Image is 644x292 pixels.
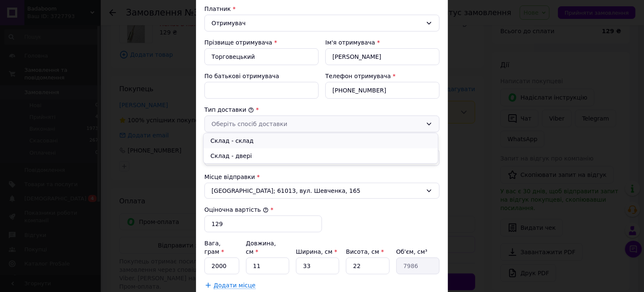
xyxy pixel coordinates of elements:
label: Довжина, см [246,240,276,255]
div: Отримувач [212,18,422,28]
span: [GEOGRAPHIC_DATA]; 61013, вул. Шевченка, 165 [212,187,422,195]
span: Додати місце [214,282,256,289]
li: Склад - двері [204,148,438,163]
div: Тип доставки [204,105,440,114]
label: Ім'я отримувача [325,39,375,46]
input: +380 [325,82,440,99]
label: Телефон отримувача [325,73,391,79]
label: Висота, см [346,248,384,255]
div: Об'єм, см³ [396,247,440,256]
label: По батькові отримувача [204,73,279,79]
label: Вага, грам [204,240,224,255]
label: Оціночна вартість [204,206,269,213]
label: Прізвище отримувача [204,39,272,46]
label: Ширина, см [296,248,337,255]
li: Склад - склад [204,133,438,148]
div: Платник [204,5,440,13]
div: Оберіть спосіб доставки [212,119,422,129]
div: Місце відправки [204,173,440,181]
